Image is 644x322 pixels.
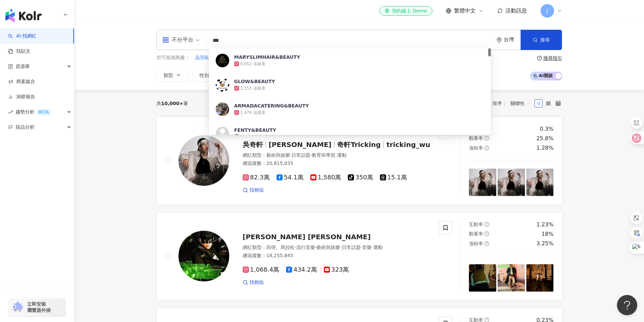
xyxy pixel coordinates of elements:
img: KOL Avatar [178,231,229,281]
span: question-circle [484,241,489,246]
span: · [315,245,316,250]
button: 晶亮臥蠶筆 [195,54,219,61]
span: 54.1萬 [277,174,304,181]
span: 漲粉率 [469,241,483,246]
div: 預約線上 Demo [385,7,427,14]
span: 趨勢分析 [16,104,51,120]
span: 漲粉率 [469,145,483,151]
span: 350萬 [348,174,373,181]
span: 藝術與娛樂 [266,152,290,158]
a: KOL Avatar[PERSON_NAME] [PERSON_NAME]網紅類型：田徑、馬拉松·流行音樂·藝術與娛樂·日常話題·音樂·運動總追蹤數：18,255,8451,068.4萬434.... [157,213,562,300]
div: 總追蹤數 ： 18,255,845 [243,252,431,259]
span: 15.1萬 [380,174,407,181]
iframe: Help Scout Beacon - Open [617,295,637,315]
div: ARMADACATERING&BEAUTY [234,102,309,109]
div: 不分平台 [162,34,193,45]
span: 搜尋 [540,37,550,43]
span: 運動 [337,152,347,158]
span: environment [497,38,502,43]
div: 總追蹤數 ： 20,815,035 [243,160,431,167]
div: GLOW&BEAUTY [234,78,275,85]
button: 性別 [192,68,224,82]
div: 8,052 追蹤者 [240,61,265,67]
span: 日常話題 [342,245,361,250]
a: 找相似 [243,187,264,194]
img: post-image [469,264,496,292]
a: chrome extension立即安裝 瀏覽器外掛 [9,298,66,316]
span: · [340,245,341,250]
span: question-circle [484,146,489,150]
img: post-image [526,264,554,292]
div: 排序： [493,98,534,109]
span: [PERSON_NAME] [PERSON_NAME] [243,233,371,241]
img: KOL Avatar [178,135,229,186]
img: KOL Avatar [216,102,229,116]
div: BETA [36,109,51,116]
div: 搜尋指引 [543,55,562,61]
span: 82.3萬 [243,174,270,181]
span: 日常話題 [291,152,310,158]
button: 類型 [157,68,188,82]
span: 關聯性 [510,98,531,109]
img: post-image [526,169,554,196]
div: 台灣 [504,37,521,43]
span: 流行音樂 [296,245,315,250]
img: KOL Avatar [216,127,229,140]
span: 運動 [373,245,383,250]
span: 藝術與娛樂 [316,245,340,250]
div: 1.28% [536,144,554,152]
span: 323萬 [324,266,349,273]
span: 434.2萬 [286,266,317,273]
span: 觀看率 [469,231,483,237]
span: 類型 [164,73,173,78]
span: tricking_wu [386,141,430,149]
span: · [361,245,362,250]
img: logo [5,9,42,22]
img: post-image [498,264,525,292]
div: 1,476 追蹤者 [240,110,265,116]
span: 您可能感興趣： [157,54,190,61]
span: appstore [162,36,169,43]
span: · [310,152,312,158]
div: 網紅類型 ： [243,152,431,159]
div: 3,153 追蹤者 [240,85,265,91]
span: question-circle [484,222,489,227]
span: 活動訊息 [505,7,527,14]
span: 1,580萬 [310,174,341,181]
span: 繁體中文 [454,7,476,15]
span: question-circle [484,136,489,141]
div: 18% [542,230,554,238]
span: 立即安裝 瀏覽器外掛 [27,301,51,313]
a: 洞察報告 [8,94,35,100]
span: 奇軒Tricking [337,141,381,149]
div: 25.8% [536,135,554,142]
div: 3.25% [536,240,554,247]
span: question-circle [484,231,489,236]
span: 吳奇軒 [243,141,263,149]
div: 0.3% [540,125,554,133]
a: 商案媒合 [8,78,35,85]
a: searchAI 找網紅 [8,33,37,40]
img: KOL Avatar [216,78,229,92]
span: 田徑、馬拉松 [266,245,295,250]
span: 教育與學習 [312,152,335,158]
span: · [290,152,291,158]
a: KOL Avatar吳奇軒[PERSON_NAME]奇軒Trickingtricking_wu網紅類型：藝術與娛樂·日常話題·教育與學習·運動總追蹤數：20,815,03582.3萬54.1萬1... [157,117,562,204]
span: 1,068.4萬 [243,266,280,273]
span: question-circle [537,56,542,60]
span: 資源庫 [16,59,30,74]
div: MARYSLIMHAIR&BEAUTY [234,54,301,60]
div: 1.23% [536,221,554,228]
img: KOL Avatar [216,54,229,67]
span: · [335,152,337,158]
span: 音樂 [362,245,372,250]
div: 網紅類型 ： [243,244,431,251]
img: post-image [469,169,496,196]
span: · [372,245,373,250]
a: 找相似 [243,279,264,286]
a: 預約線上 Demo [379,6,432,16]
div: 130,600 追蹤者 [240,134,270,140]
button: 搜尋 [521,30,562,50]
span: 10,000+ [161,101,184,106]
div: FENTY&BEAUTY [234,127,276,133]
